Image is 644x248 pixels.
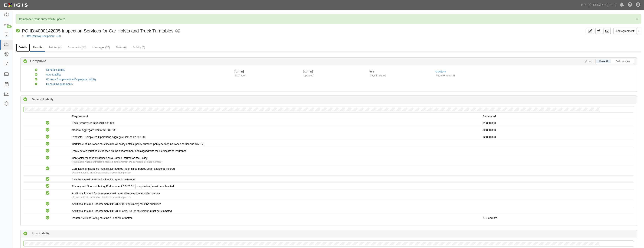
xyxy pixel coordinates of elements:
[72,209,172,213] span: Additional Insured Endorsement CG 20 10 or 20 38 (or equivalent) must be submitted
[46,149,50,153] i: Compliant
[72,149,186,152] span: Policy details must be evidenced on the endorsement and aligned with the Certificate of Insurance
[583,60,587,63] a: Edit Results
[72,192,160,195] span: Additional Insured Endorsement must name all required indemnified parties
[32,231,50,235] b: Auto Liability
[35,78,38,81] i: Compliant
[65,44,89,51] a: Documents (11)
[72,142,204,146] span: Certificate of Insurance must include all policy details (policy number; policy period; insurance...
[35,73,38,76] i: Compliant
[303,74,313,77] span: Updated
[72,171,130,174] span: Update notes to include applicable indemnified parties
[25,35,61,38] a: BBM Railway Equipment, LLC.
[628,3,632,7] i: Help Center - Complianz
[175,29,180,33] i: 1 scheduled workflow
[46,142,50,146] i: Compliant
[16,44,30,52] a: Details
[46,184,50,188] i: Compliant
[72,167,175,170] span: Certificate of Insurance must list all required indemnified parties as an additional insured
[72,156,147,159] span: Contractor must be evidenced as a Named Insured on the Policy
[46,135,50,139] i: Compliant
[579,1,618,9] a: MTA - [GEOGRAPHIC_DATA]
[72,136,146,139] span: Products - Completed Operations Aggregate limit of $2,000,000
[613,59,633,63] a: Deficiencies
[16,29,20,33] i: Compliant
[130,44,148,51] a: Activity (0)
[46,202,50,206] i: Compliant
[7,25,12,28] div: 29
[72,216,132,220] span: Insurer AM Best Rating must be A- and VII or better
[72,115,88,118] strong: Requirement
[35,69,38,71] i: Compliant
[636,17,638,21] span: ×
[613,28,636,34] a: Edit Agreement
[303,69,364,73] div: [DATE]
[483,135,631,139] p: $2,000,000
[72,178,135,181] span: Insurance must be issued without a lapse in coverage
[483,216,631,220] p: A++ and XV
[234,69,244,73] div: [DATE]
[46,177,50,181] i: Compliant
[113,44,129,51] a: Tasks (0)
[30,44,45,52] a: Results
[46,191,50,195] i: Compliant
[483,128,631,132] p: $2,000,000
[90,44,113,51] a: Messages (37)
[436,70,446,73] a: Custom
[72,160,162,163] span: (Applicable when contractor’s name is different from the certificate or endorsement)
[72,129,116,132] span: General Aggregate limit of $2,000,000
[72,203,161,206] span: Additional Insured Endorsement CG 20 37 (or equivalent) must be submitted
[46,73,61,76] a: Auto Liability
[46,216,50,220] i: Compliant
[369,74,386,77] span: Days in status
[636,17,638,21] button: Close
[16,28,173,34] div: PO ID:4000142005 Inspection Services for Car Hoists and Truck Turntables
[19,17,638,21] p: Compliance result successfully updated.
[46,156,50,160] i: Compliant
[23,232,27,236] i: Compliant 686 days (since 10/11/2023)
[3,2,29,8] img: Logo
[596,59,611,63] a: View All
[46,128,50,132] i: Compliant
[46,44,64,51] a: Policies (4)
[22,28,173,33] span: PO ID:4000142005 Inspection Services for Car Hoists and Truck Turntables
[46,121,50,125] i: Compliant
[23,59,27,63] i: Compliant
[27,59,46,63] b: Compliant
[46,167,50,171] i: Compliant
[72,196,130,199] span: Update notes to include applicable indemnified parties
[23,98,27,102] i: Compliant 686 days (since 10/11/2023)
[234,74,301,77] span: Expiration
[46,78,96,81] a: Workers Compensation/Employers Liability
[483,121,631,125] p: $1,000,000
[46,68,65,71] a: General Liability
[46,82,73,85] a: General Requirements
[35,83,38,85] i: Compliant
[32,97,54,101] b: General Liability
[483,115,496,118] strong: Evidenced
[369,69,433,73] div: Since 10/11/2023
[72,122,114,125] span: Each Occurrence limit of $1,000,000
[46,209,50,213] i: Compliant
[72,185,174,188] span: Primary and Noncontributory Endorsement CG 20 01 (or equivalent) must be submitted
[436,74,455,77] span: Requirement set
